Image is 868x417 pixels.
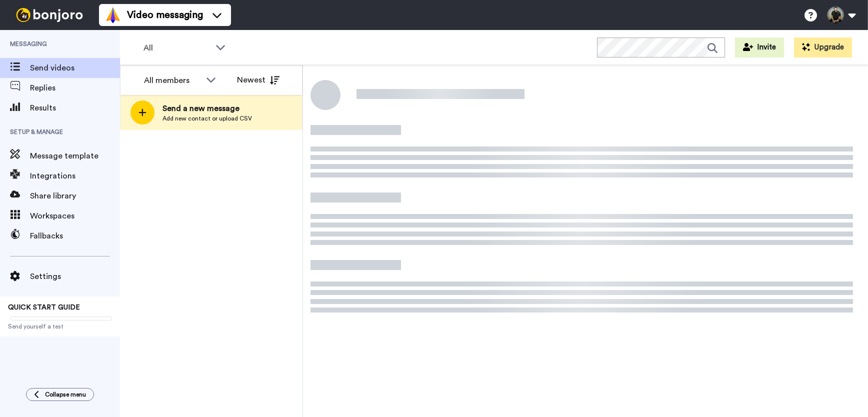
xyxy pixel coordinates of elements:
[30,270,120,282] span: Settings
[229,70,287,90] button: Newest
[30,230,120,242] span: Fallbacks
[105,7,121,23] img: vm-color.svg
[26,388,94,401] button: Collapse menu
[162,114,252,122] span: Add new contact or upload CSV
[8,304,80,311] span: QUICK START GUIDE
[45,390,86,398] span: Collapse menu
[30,62,120,74] span: Send videos
[127,8,203,22] span: Video messaging
[12,8,87,22] img: bj-logo-header-white.svg
[8,322,112,330] span: Send yourself a test
[30,210,120,222] span: Workspaces
[30,170,120,182] span: Integrations
[794,37,852,57] button: Upgrade
[30,190,120,202] span: Share library
[162,102,252,114] span: Send a new message
[735,37,784,57] button: Invite
[30,102,120,114] span: Results
[143,42,210,54] span: All
[30,82,120,94] span: Replies
[30,150,120,162] span: Message template
[144,74,201,86] div: All members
